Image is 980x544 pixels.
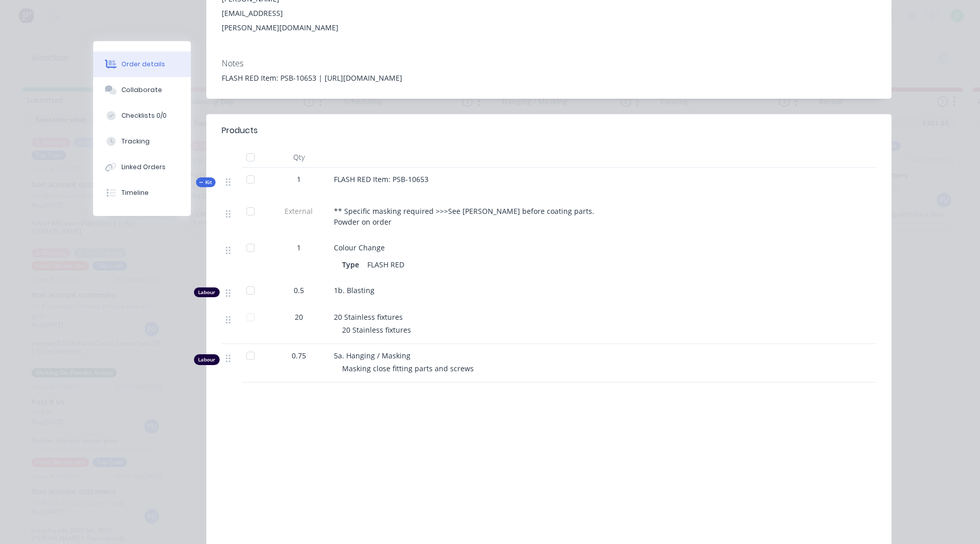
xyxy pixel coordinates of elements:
[93,154,191,180] button: Linked Orders
[93,77,191,103] button: Collaborate
[93,180,191,206] button: Timeline
[194,354,220,365] div: Labour
[334,206,594,227] span: ** Specific masking required >>>See [PERSON_NAME] before coating parts. Powder on order
[295,312,303,322] span: 20
[272,206,326,216] span: External
[121,137,150,146] div: Tracking
[342,364,474,373] span: Masking close fitting parts and screws
[222,59,876,68] div: Notes
[121,162,166,172] div: Linked Orders
[334,285,375,295] span: 1b. Blasting
[334,312,403,322] span: 20 Stainless fixtures
[334,243,385,252] span: Colour Change
[342,257,363,272] div: Type
[334,174,429,184] span: FLASH RED Item: PSB-10653
[121,188,149,197] div: Timeline
[294,285,304,296] span: 0.5
[121,60,165,69] div: Order details
[93,103,191,129] button: Checklists 0/0
[194,287,220,297] div: Labour
[93,129,191,154] button: Tracking
[342,325,411,335] span: 20 Stainless fixtures
[93,51,191,77] button: Order details
[268,147,330,168] div: Qty
[196,177,216,187] div: Kit
[121,111,167,120] div: Checklists 0/0
[363,257,408,272] div: FLASH RED
[222,72,876,83] div: FLASH RED Item: PSB-10653 | [URL][DOMAIN_NAME]
[334,351,411,360] span: 5a. Hanging / Masking
[199,178,212,186] span: Kit
[121,85,162,95] div: Collaborate
[222,124,258,137] div: Products
[297,242,301,253] span: 1
[297,174,301,185] span: 1
[292,350,306,361] span: 0.75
